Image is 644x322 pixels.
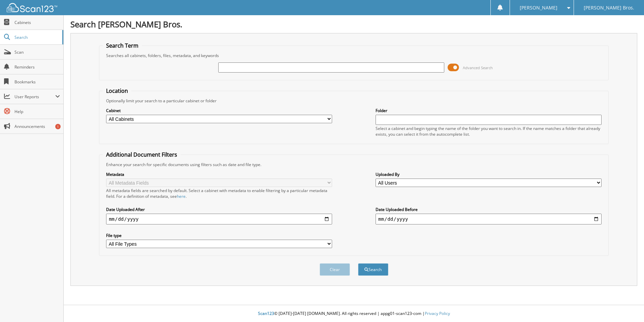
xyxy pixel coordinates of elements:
span: Bookmarks [14,79,60,85]
img: scan123-logo-white.svg [7,3,57,12]
span: Search [14,34,59,40]
label: Date Uploaded Before [376,207,602,212]
legend: Location [103,87,131,95]
label: File type [106,233,332,238]
div: © [DATE]-[DATE] [DOMAIN_NAME]. All rights reserved | appg01-scan123-com | [64,305,644,322]
div: All metadata fields are searched by default. Select a cabinet with metadata to enable filtering b... [106,188,332,199]
h1: Search [PERSON_NAME] Bros. [70,19,637,30]
div: Searches all cabinets, folders, files, metadata, and keywords [103,53,605,58]
button: Search [358,263,388,276]
span: Help [14,109,60,114]
span: User Reports [14,94,55,100]
div: Optionally limit your search to a particular cabinet or folder [103,98,605,104]
span: Reminders [14,64,60,70]
div: Select a cabinet and begin typing the name of the folder you want to search in. If the name match... [376,126,602,137]
label: Uploaded By [376,171,602,177]
span: [PERSON_NAME] Bros. [584,6,634,10]
span: Scan123 [258,311,274,316]
button: Clear [320,263,350,276]
label: Date Uploaded After [106,207,332,212]
label: Metadata [106,171,332,177]
div: Enhance your search for specific documents using filters such as date and file type. [103,162,605,167]
input: end [376,214,602,224]
span: Announcements [14,124,60,129]
a: Privacy Policy [425,311,450,316]
input: start [106,214,332,224]
span: Advanced Search [463,65,493,70]
legend: Search Term [103,42,142,49]
label: Cabinet [106,108,332,113]
span: Cabinets [14,20,60,25]
label: Folder [376,108,602,113]
a: here [177,193,186,199]
span: Scan [14,49,60,55]
div: 1 [55,124,61,129]
legend: Additional Document Filters [103,151,181,158]
span: [PERSON_NAME] [520,6,557,10]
